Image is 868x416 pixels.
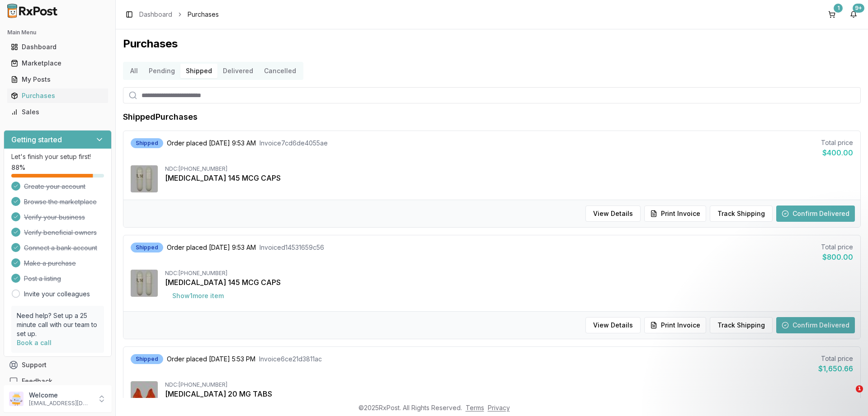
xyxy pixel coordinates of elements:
span: Purchases [188,10,219,19]
div: [MEDICAL_DATA] 20 MG TABS [165,388,853,399]
div: Marketplace [11,59,104,68]
button: Delivered [217,64,259,78]
a: Book a call [17,339,52,346]
button: Sales [4,105,112,119]
img: Linzess 145 MCG CAPS [131,165,158,192]
button: Confirm Delivered [776,206,855,222]
button: Confirm Delivered [776,317,855,333]
div: Purchases [11,91,104,100]
span: Invoice 6ce21d3811ac [259,355,322,364]
div: Shipped [131,354,163,364]
img: Linzess 145 MCG CAPS [131,270,158,297]
button: Track Shipping [710,206,773,222]
span: 88 % [11,163,25,172]
span: Post a listing [24,274,61,283]
div: $800.00 [821,252,853,262]
div: [MEDICAL_DATA] 145 MCG CAPS [165,277,853,288]
div: 1 [834,4,843,13]
div: Total price [821,138,853,147]
button: All [125,64,143,78]
a: Marketplace [7,55,108,71]
div: NDC: [PHONE_NUMBER] [165,165,853,173]
span: 1 [856,385,863,393]
a: Terms [466,404,484,411]
div: Sales [11,108,104,117]
button: Print Invoice [644,206,706,222]
button: Purchases [4,89,112,103]
button: View Details [585,206,641,222]
button: Print Invoice [644,317,706,333]
a: My Posts [7,71,108,88]
h1: Shipped Purchases [123,111,198,123]
span: Connect a bank account [24,243,97,252]
div: Shipped [131,138,163,148]
div: NDC: [PHONE_NUMBER] [165,381,853,388]
p: [EMAIL_ADDRESS][DOMAIN_NAME] [29,400,92,407]
nav: breadcrumb [139,10,219,19]
a: Dashboard [139,10,172,19]
span: Make a purchase [24,259,76,268]
div: NDC: [PHONE_NUMBER] [165,270,853,277]
button: Marketplace [4,56,112,70]
a: Purchases [7,88,108,104]
button: Cancelled [259,64,302,78]
div: Dashboard [11,42,104,51]
span: Browse the marketplace [24,197,97,206]
span: Verify your business [24,213,85,222]
img: RxPost Logo [4,4,61,18]
p: Let's finish your setup first! [11,152,104,161]
div: My Posts [11,75,104,84]
div: Total price [821,243,853,252]
iframe: Intercom live chat [837,385,859,407]
span: Invoice d14531659c56 [259,243,324,252]
button: 1 [825,7,839,22]
h2: Main Menu [7,29,108,36]
button: Dashboard [4,40,112,54]
img: Xarelto 20 MG TABS [131,381,158,408]
button: Track Shipping [710,317,773,333]
h3: Getting started [11,134,62,145]
a: Dashboard [7,39,108,55]
span: Invoice 7cd6de4055ae [259,139,328,148]
div: [MEDICAL_DATA] 145 MCG CAPS [165,173,853,183]
button: 9+ [846,7,861,22]
div: 9+ [853,4,864,13]
h1: Purchases [123,37,861,51]
span: Order placed [DATE] 9:53 AM [167,139,256,148]
a: Privacy [488,404,510,411]
span: Create your account [24,182,85,191]
button: Feedback [4,373,112,389]
div: Shipped [131,243,163,252]
span: Order placed [DATE] 9:53 AM [167,243,256,252]
div: $400.00 [821,147,853,158]
span: Order placed [DATE] 5:53 PM [167,355,255,364]
button: Support [4,357,112,373]
button: My Posts [4,72,112,87]
button: Show1more item [165,288,231,304]
a: Invite your colleagues [24,290,90,299]
button: Shipped [180,64,217,78]
p: Need help? Set up a 25 minute call with our team to set up. [17,311,99,338]
span: Verify beneficial owners [24,228,97,237]
button: Pending [143,64,180,78]
img: User avatar [9,392,24,406]
button: View Details [585,317,641,333]
a: Sales [7,104,108,120]
p: Welcome [29,391,92,400]
span: Feedback [22,377,52,386]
